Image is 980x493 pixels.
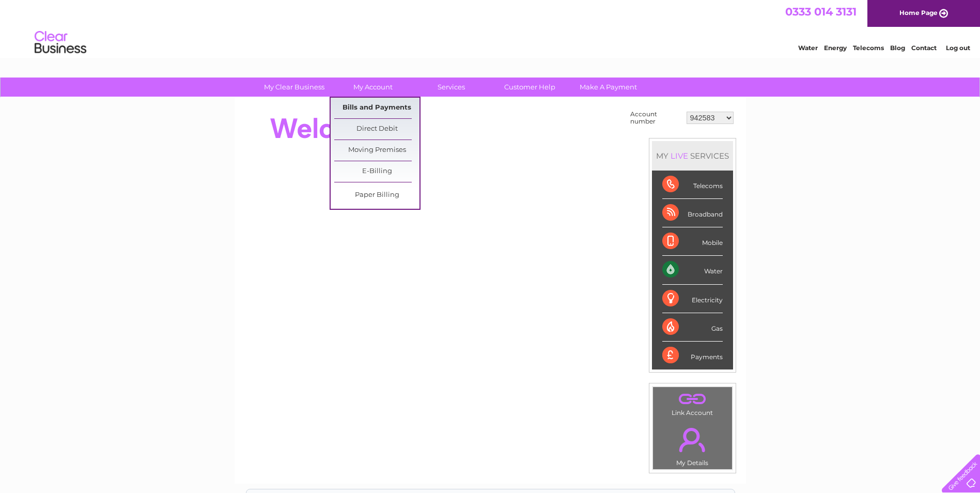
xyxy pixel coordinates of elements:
[330,78,415,97] a: My Account
[662,256,723,284] div: Water
[911,44,937,52] a: Contact
[662,342,723,369] div: Payments
[334,185,419,206] a: Paper Billing
[652,141,733,171] div: MY SERVICES
[946,44,970,52] a: Log out
[566,78,651,97] a: Make A Payment
[252,78,337,97] a: My Clear Business
[662,227,723,256] div: Mobile
[824,44,847,52] a: Energy
[652,419,733,470] td: My Details
[662,285,723,313] div: Electricity
[334,161,419,182] a: E-Billing
[628,108,684,128] td: Account number
[662,313,723,342] div: Gas
[656,390,729,408] a: .
[334,98,419,118] a: Bills and Payments
[662,199,723,227] div: Broadband
[334,119,419,140] a: Direct Debit
[785,5,857,18] a: 0333 014 3131
[487,78,572,97] a: Customer Help
[409,78,494,97] a: Services
[890,44,905,52] a: Blog
[798,44,818,52] a: Water
[656,422,729,458] a: .
[668,151,690,161] div: LIVE
[334,140,419,161] a: Moving Premises
[652,387,733,419] td: Link Account
[662,171,723,199] div: Telecoms
[853,44,884,52] a: Telecoms
[246,6,735,50] div: Clear Business is a trading name of Verastar Limited (registered in [GEOGRAPHIC_DATA] No. 3667643...
[34,27,87,58] img: logo.png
